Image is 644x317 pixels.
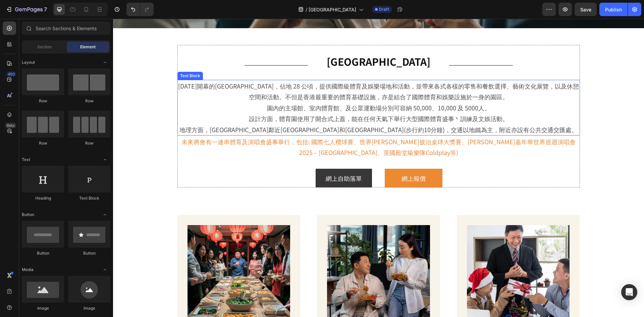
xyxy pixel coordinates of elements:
div: Image [68,305,110,311]
span: Element [80,44,96,50]
button: Save [575,3,597,16]
span: [GEOGRAPHIC_DATA] [309,6,356,13]
h2: Rich Text Editor. Editing area: main [200,36,331,49]
img: company-party400x400_3.webp [74,206,177,309]
span: Toggle open [100,264,110,275]
div: Row [68,98,110,104]
div: Row [22,98,64,104]
div: Row [68,140,110,146]
button: 7 [3,3,50,16]
span: Save [580,7,591,12]
p: 網上自助落單 [213,154,249,165]
div: Button [22,250,64,256]
img: company-party400x400.webp [354,206,457,309]
p: 網上報價 [288,154,313,165]
div: Publish [605,6,622,13]
span: Toggle open [100,209,110,220]
span: Section [37,44,52,50]
span: Layout [22,59,35,65]
div: Rich Text Editor. Editing area: main [64,61,467,117]
span: Button [22,212,34,218]
span: Toggle open [100,154,110,165]
div: Image [22,305,64,311]
p: 未來將會有一連串體育及演唱會盛事舉行，包括: 國際七人欖球賽、世界[PERSON_NAME]披治桌球大獎賽、[PERSON_NAME]嘉年華世界巡迴演唱會 2025 – [GEOGRAPHIC_... [65,117,466,139]
a: 網上自助落單 [203,150,259,169]
div: Text Block [68,195,110,201]
div: Beta [5,123,16,128]
span: Toggle open [100,57,110,68]
button: Publish [599,3,628,16]
span: Media [22,267,34,273]
span: / [306,6,307,13]
a: 網上報價 [272,150,329,169]
div: Heading [22,195,64,201]
img: company-party400x400_2.webp [214,206,317,309]
div: Rich Text Editor. Editing area: main [64,117,467,140]
div: Undo/Redo [126,3,154,16]
p: [DATE]開幕的[GEOGRAPHIC_DATA]，佔地 28 公頃，提供國際級體育及娛樂場地和活動，並帶來各式各樣的零售和餐飲選擇、藝術文化展覽，以及休憩空間和活動。不但是香港最重要的體育基... [65,62,466,116]
div: 450 [6,71,16,77]
div: Open Intercom Messenger [621,284,637,300]
div: Button [68,250,110,256]
div: Row [22,140,64,146]
div: Text Block [66,54,89,60]
iframe: Design area [113,19,644,317]
p: 7 [44,5,47,13]
span: Text [22,157,30,163]
span: Draft [379,6,389,12]
p: [GEOGRAPHIC_DATA] [200,36,331,49]
input: Search Sections & Elements [22,21,110,35]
